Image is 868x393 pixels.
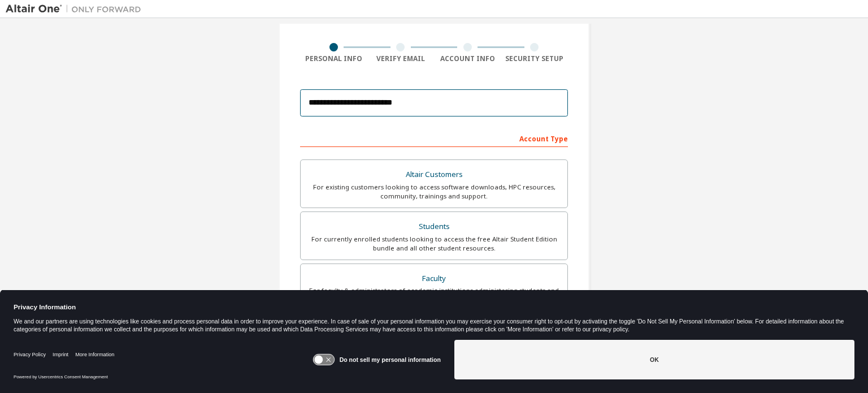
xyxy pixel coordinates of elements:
div: Personal Info [300,54,367,63]
img: Altair One [6,3,147,15]
div: Faculty [307,271,561,287]
div: Students [307,219,561,235]
div: For existing customers looking to access software downloads, HPC resources, community, trainings ... [307,183,561,201]
div: Security Setup [501,54,568,63]
div: For faculty & administrators of academic institutions administering students and accessing softwa... [307,286,561,304]
div: For currently enrolled students looking to access the free Altair Student Edition bundle and all ... [307,235,561,253]
div: Account Type [300,129,568,147]
div: Account Info [434,54,501,63]
div: Verify Email [367,54,435,63]
div: Altair Customers [307,167,561,183]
